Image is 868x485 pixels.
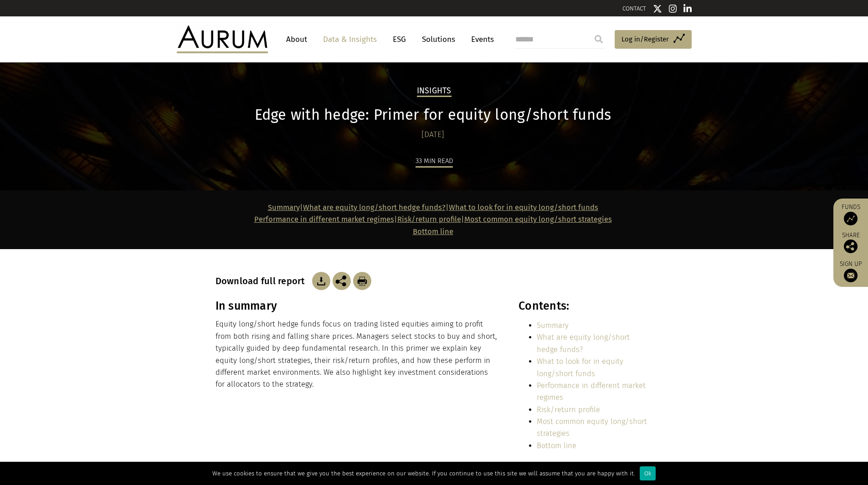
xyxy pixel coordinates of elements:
[177,26,268,53] img: Aurum
[216,106,651,124] h1: Edge with hedge: Primer for equity long/short funds
[653,4,662,13] img: Twitter icon
[268,203,300,212] a: Summary
[683,4,692,13] img: Linkedin icon
[333,272,351,290] img: Share this post
[537,405,600,414] a: Risk/return profile
[537,417,647,438] a: Most common equity long/short strategies
[464,215,612,224] a: Most common equity long/short strategies
[417,31,460,48] a: Solutions
[413,227,453,236] a: Bottom line
[537,321,569,330] a: Summary
[282,31,312,48] a: About
[216,318,499,390] p: Equity long/short hedge funds focus on trading listed equities aiming to profit from both rising ...
[537,381,646,402] a: Performance in different market regimes
[353,272,371,290] img: Download Article
[838,232,863,253] div: Share
[216,128,651,141] div: [DATE]
[622,5,646,12] a: CONTACT
[318,31,381,48] a: Data & Insights
[537,333,630,353] a: What are equity long/short hedge funds?
[254,203,612,236] strong: | | | |
[303,203,446,212] a: What are equity long/short hedge funds?
[640,466,656,480] div: Ok
[254,215,394,224] a: Performance in different market regimes
[467,31,494,48] a: Events
[417,86,452,97] h2: Insights
[838,203,863,225] a: Funds
[537,357,623,378] a: What to look for in equity long/short funds
[844,212,858,225] img: Access Funds
[537,441,576,450] a: Bottom line
[838,260,863,282] a: Sign up
[519,299,650,313] h3: Contents:
[621,34,669,45] span: Log in/Register
[669,4,677,13] img: Instagram icon
[312,272,330,290] img: Download Article
[844,240,858,253] img: Share this post
[844,269,858,282] img: Sign up to our newsletter
[615,30,692,49] a: Log in/Register
[590,30,608,48] input: Submit
[416,155,453,168] div: 33 min read
[449,203,598,212] a: What to look for in equity long/short funds
[216,299,499,313] h3: In summary
[388,31,411,48] a: ESG
[397,215,461,224] a: Risk/return profile
[216,276,310,286] h3: Download full report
